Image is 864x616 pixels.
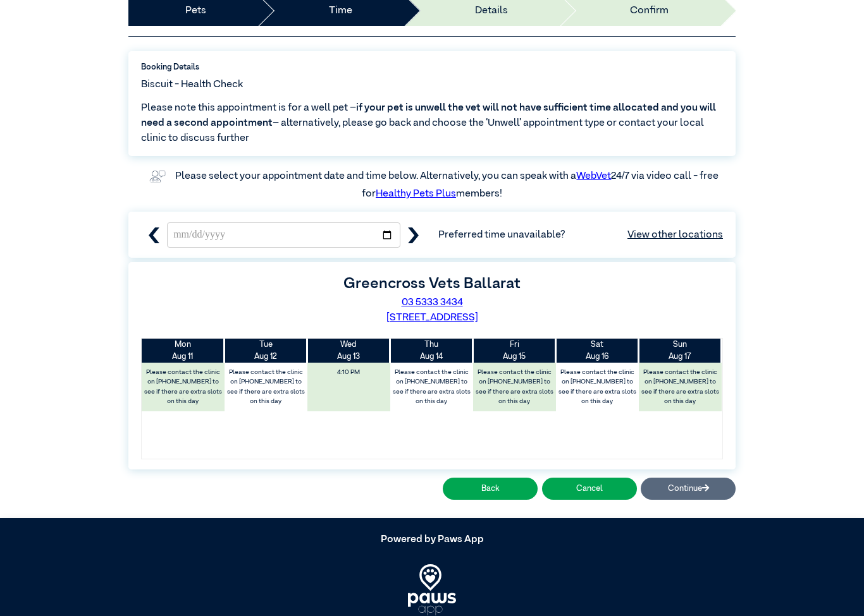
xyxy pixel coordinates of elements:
a: 03 5333 3434 [402,298,463,308]
th: Aug 13 [307,339,390,363]
th: Aug 17 [639,339,722,363]
a: Time [329,3,352,18]
label: Greencross Vets Ballarat [343,276,521,291]
a: [STREET_ADDRESS] [386,313,478,323]
img: vet [145,166,170,186]
th: Aug 12 [225,339,307,363]
label: Please contact the clinic on [PHONE_NUMBER] to see if there are extra slots on this day [226,365,307,409]
th: Aug 11 [142,339,225,363]
a: View other locations [627,227,723,243]
span: Preferred time unavailable? [438,227,723,243]
label: Please contact the clinic on [PHONE_NUMBER] to see if there are extra slots on this day [474,365,555,409]
th: Aug 15 [473,339,556,363]
button: Cancel [542,478,637,500]
span: Please note this appointment is for a well pet – – alternatively, please go back and choose the ‘... [141,100,723,146]
label: Please contact the clinic on [PHONE_NUMBER] to see if there are extra slots on this day [557,365,638,409]
label: Please contact the clinic on [PHONE_NUMBER] to see if there are extra slots on this day [143,365,224,409]
span: if your pet is unwell the vet will not have sufficient time allocated and you will need a second ... [141,103,716,128]
img: PawsApp [408,564,457,615]
button: Back [443,478,538,500]
label: Please contact the clinic on [PHONE_NUMBER] to see if there are extra slots on this day [391,365,472,409]
span: Biscuit - Health Check [141,77,243,92]
a: Pets [185,3,206,18]
a: WebVet [576,171,611,181]
label: Please select your appointment date and time below. Alternatively, you can speak with a 24/7 via ... [175,171,720,199]
th: Aug 16 [556,339,639,363]
label: Please contact the clinic on [PHONE_NUMBER] to see if there are extra slots on this day [639,365,720,409]
span: 4:10 PM [311,365,386,380]
th: Aug 14 [390,339,473,363]
a: Healthy Pets Plus [376,189,456,199]
h5: Powered by Paws App [128,534,736,546]
label: Booking Details [141,61,723,73]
